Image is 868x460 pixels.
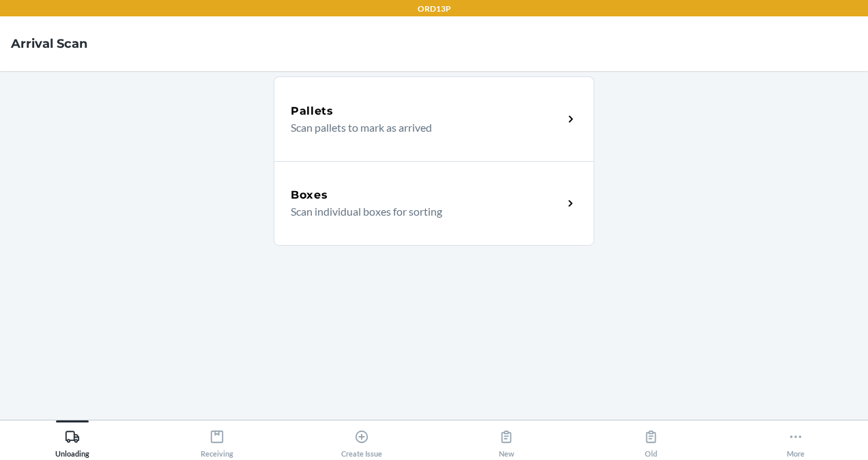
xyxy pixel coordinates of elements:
div: Create Issue [341,424,382,458]
button: Create Issue [289,420,434,458]
div: More [787,424,805,458]
p: Scan pallets to mark as arrived [291,119,552,136]
div: New [499,424,515,458]
a: PalletsScan pallets to mark as arrived [274,76,594,161]
p: Scan individual boxes for sorting [291,203,552,220]
a: BoxesScan individual boxes for sorting [274,161,594,246]
button: Old [579,420,723,458]
div: Unloading [55,424,89,458]
button: Receiving [145,420,289,458]
h4: Arrival Scan [11,35,87,53]
h5: Boxes [291,187,328,203]
div: Old [643,424,659,458]
h5: Pallets [291,103,334,119]
button: More [723,420,868,458]
div: Receiving [201,424,233,458]
p: ORD13P [418,3,451,15]
button: New [434,420,579,458]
